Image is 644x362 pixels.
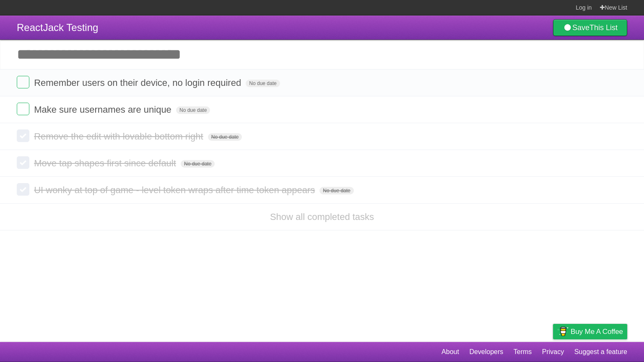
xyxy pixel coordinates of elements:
span: Remove the edit with lovable bottom right [34,131,205,142]
span: No due date [208,133,242,141]
label: Done [17,183,29,196]
img: Buy me a coffee [557,324,569,339]
span: UI wonky at top of game - level token wraps after time token appears [34,185,317,195]
label: Done [17,103,29,115]
span: No due date [246,80,280,87]
label: Done [17,76,29,88]
a: Developers [469,344,503,360]
b: This List [589,23,618,32]
label: Done [17,129,29,142]
a: Privacy [542,344,564,360]
span: Move tap shapes first since default [34,158,178,168]
span: ReactJack Testing [17,22,98,33]
label: Done [17,156,29,169]
a: About [441,344,459,360]
span: Buy me a coffee [571,324,623,339]
a: Suggest a feature [574,344,627,360]
a: Buy me a coffee [553,324,627,339]
span: No due date [176,106,210,114]
a: Terms [514,344,532,360]
a: SaveThis List [553,19,627,36]
span: Make sure usernames are unique [34,104,174,115]
span: No due date [181,160,215,168]
a: Show all completed tasks [270,212,374,222]
span: No due date [319,187,353,194]
span: Remember users on their device, no login required [34,78,243,88]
